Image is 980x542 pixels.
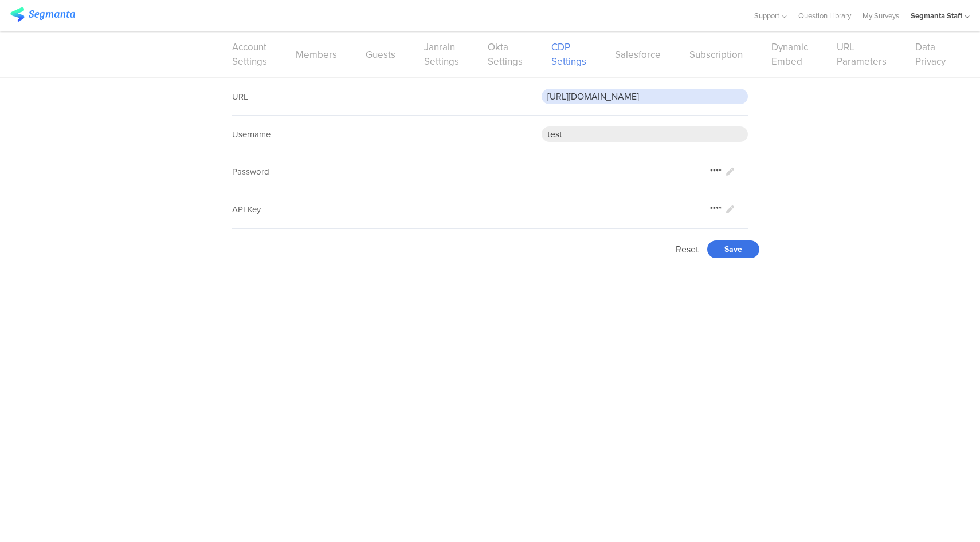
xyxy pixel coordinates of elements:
[488,40,523,69] a: Okta Settings
[754,10,779,21] span: Support
[366,48,395,62] a: Guests
[10,7,75,22] img: segmanta logo
[707,240,759,258] div: Save
[542,126,748,142] input: Username
[915,40,946,69] a: Data Privacy
[232,90,248,103] sg-field-title: URL
[771,40,808,69] a: Dynamic Embed
[676,243,699,256] sg-setting-edit-trigger: Reset
[232,40,267,69] a: Account Settings
[615,48,661,62] a: Salesforce
[232,128,271,141] sg-field-title: Username
[911,10,962,21] div: Segmanta Staff
[232,204,261,216] div: API Key
[296,48,337,62] a: Members
[424,40,459,69] a: Janrain Settings
[689,48,743,62] a: Subscription
[542,89,748,104] input: URL
[837,40,887,69] a: URL Parameters
[232,166,269,178] div: Password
